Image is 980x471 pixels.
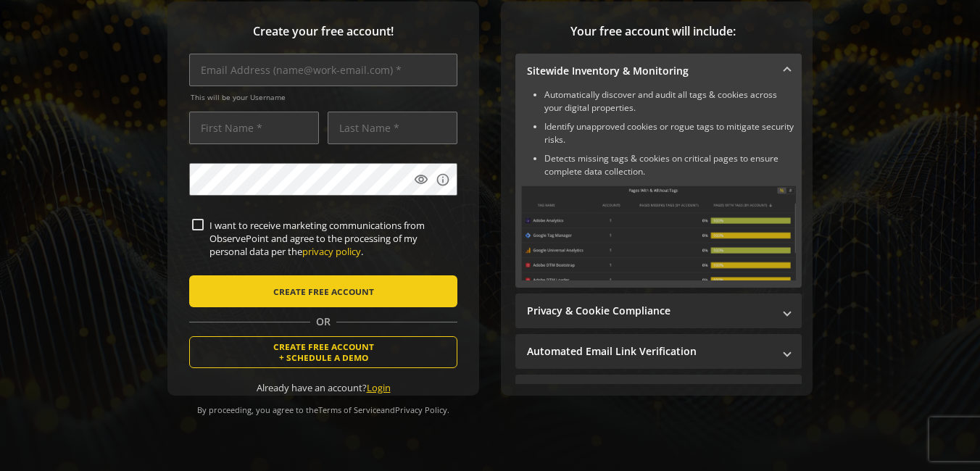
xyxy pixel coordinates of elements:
[189,54,457,86] input: Email Address (name@work-email.com) *
[436,172,450,187] mat-icon: info
[544,88,796,114] li: Automatically discover and audit all tags & cookies across your digital properties.
[328,112,457,144] input: Last Name *
[515,88,802,288] div: Sitewide Inventory & Monitoring
[544,120,796,146] li: Identify unapproved cookies or rogue tags to mitigate security risks.
[310,314,336,329] span: OR
[189,23,457,40] span: Create your free account!
[367,381,391,394] a: Login
[527,304,773,318] mat-panel-title: Privacy & Cookie Compliance
[189,275,457,307] button: CREATE FREE ACCOUNT
[515,293,802,328] mat-expansion-panel-header: Privacy & Cookie Compliance
[521,186,796,280] img: Sitewide Inventory & Monitoring
[273,278,374,304] span: CREATE FREE ACCOUNT
[191,92,457,102] span: This will be your Username
[318,404,381,415] a: Terms of Service
[544,152,796,178] li: Detects missing tags & cookies on critical pages to ensure complete data collection.
[527,64,773,78] mat-panel-title: Sitewide Inventory & Monitoring
[204,219,454,259] label: I want to receive marketing communications from ObservePoint and agree to the processing of my pe...
[515,375,802,409] mat-expansion-panel-header: Performance Monitoring with Web Vitals
[515,334,802,369] mat-expansion-panel-header: Automated Email Link Verification
[395,404,447,415] a: Privacy Policy
[189,336,457,368] button: CREATE FREE ACCOUNT+ SCHEDULE A DEMO
[414,172,428,187] mat-icon: visibility
[189,381,457,395] div: Already have an account?
[273,341,374,363] span: CREATE FREE ACCOUNT + SCHEDULE A DEMO
[189,395,457,415] div: By proceeding, you agree to the and .
[189,112,319,144] input: First Name *
[515,23,791,40] span: Your free account will include:
[302,245,361,258] a: privacy policy
[515,54,802,88] mat-expansion-panel-header: Sitewide Inventory & Monitoring
[527,344,773,359] mat-panel-title: Automated Email Link Verification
